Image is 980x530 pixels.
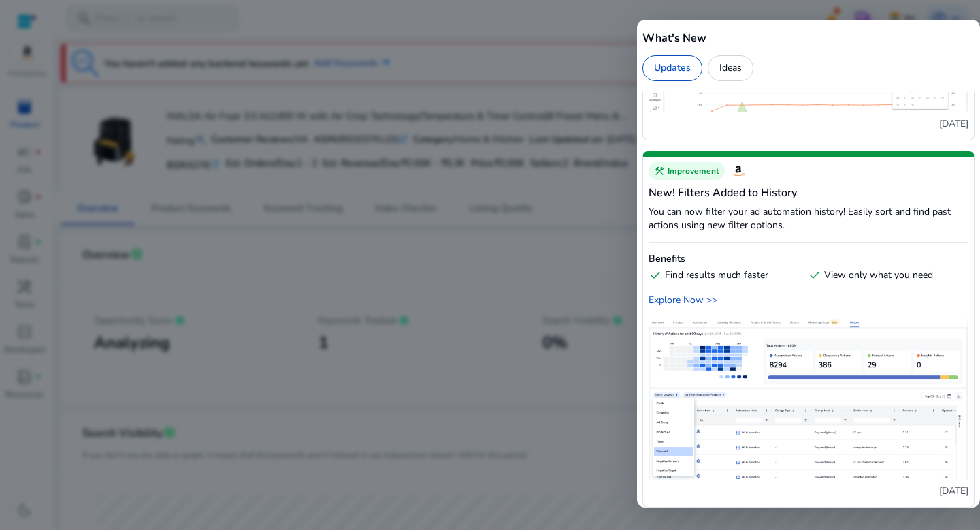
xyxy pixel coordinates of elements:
[649,318,968,479] img: New! Filters Added to History
[808,268,821,282] span: check
[649,117,968,131] p: [DATE]
[649,293,968,307] a: Explore Now >>
[649,268,662,282] span: check
[668,166,719,176] span: Improvement
[649,484,968,498] p: [DATE]
[708,55,753,81] div: Ideas
[649,268,802,282] div: Find results much faster
[642,30,975,46] h5: What's New
[649,205,968,232] p: You can now filter your ad automation history! Easily sort and find past actions using new filter...
[808,268,962,282] div: View only what you need
[730,163,747,179] img: Amazon
[649,252,968,266] h6: Benefits
[642,55,702,81] div: Updates
[654,166,665,176] span: construction
[649,185,968,201] h5: New! Filters Added to History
